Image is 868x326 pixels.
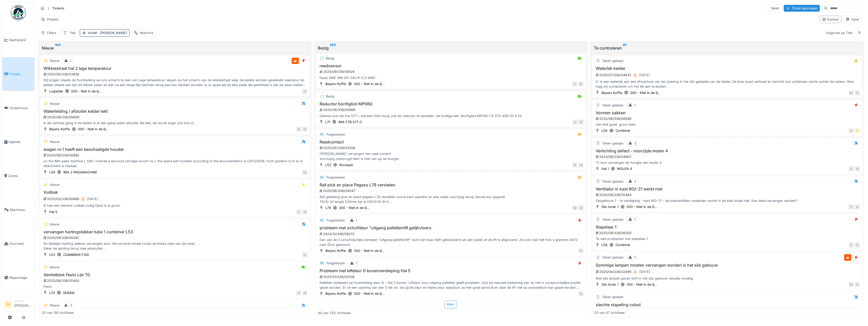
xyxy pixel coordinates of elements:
div: TV [849,204,854,209]
div: 000 - Niet in de lij... [354,81,385,86]
div: AB [302,290,307,296]
div: Taken gedaan [602,217,624,222]
div: AB [302,209,307,215]
div: Meer [445,301,457,308]
sup: 255 [330,45,336,51]
div: Taken gedaan [602,58,624,63]
div: Nieuw [50,139,59,144]
div: Zak Niet goed ,groot klein [594,122,860,127]
div: Toegewezen [326,218,345,223]
div: 2025/08/336/05405 [43,278,307,283]
div: on the IMA pads machine L 59b I noticed a wornout carriage mount no.1, the spare part number acco... [42,159,307,168]
div: 2025/06/336/04047 [319,188,583,193]
div: 1 [356,261,357,266]
h3: Rail pick en place Pegaso L78 versleten. [318,183,583,187]
div: GE [855,204,860,209]
div: Nieuw [50,58,59,63]
div: MD [849,90,854,95]
div: SB [578,120,583,125]
span: Voorraad [9,241,32,246]
div: CS [855,90,860,95]
div: Nieuw [50,182,59,187]
div: Titel [69,30,75,35]
div: Machine [140,30,153,35]
span: Zones [8,173,32,178]
div: 3 [70,303,72,308]
div: Palletten blokkeert op foutmelding deur G - Hal 5 boven. Liftdeur voor uitgang palletten geeft pr... [318,280,583,290]
div: Bezig [326,94,334,99]
img: Badge_color-CXgf-gQk.svg [11,5,26,20]
div: TL buis vervangen ter hoogte van molen 4 [594,160,860,165]
h3: reedsensor [318,63,583,68]
div: Novopac [339,162,353,167]
div: [DATE] [87,197,98,201]
div: Silogebouw 1 - 1e verdieping - kast 902-21 - de koelventilator onderaan rechts in de kast draait ... [594,198,860,203]
div: Presets [39,16,61,23]
div: Taken gedaan [602,103,624,108]
div: Wij krijgen steeds de foutmelding op ons scherm te zien van Lage temperatuur lassen op het scherm... [42,78,307,87]
div: Hal 5 [49,209,57,214]
div: Nieuw [50,303,59,308]
div: 2025/07/336/04932 [595,72,860,78]
div: SERAM [63,290,74,295]
a: Voorraad [2,227,34,261]
div: IK [572,81,577,87]
div: 2 [634,179,636,184]
div: Kanban [822,17,839,22]
div: JD [572,120,577,125]
div: 000 - Niet in de lij... [627,204,657,209]
a: Tickets [2,57,34,91]
a: Zones [2,159,34,193]
span: Machines [10,207,32,212]
div: In de centrale gang in de kelder is er een galva water-afsluiter die lekt, lek wordt erger (zie f... [42,121,307,125]
div: Taken gedaan [602,295,624,299]
div: Beyers Koffie [325,291,346,296]
div: GE [855,282,860,287]
div: 1 [70,58,71,63]
a: Agenda [2,125,34,159]
h3: Reductor bonfiglioli MP060 [318,102,583,106]
div: Bezig [326,56,334,61]
div: Ik heb een kleinere vuilbak nodig.Deze is te groot. [42,203,307,208]
div: 2024/09/336/04907 [595,154,860,159]
div: LM [578,205,583,210]
div: Ticket aanmaken [784,5,820,12]
div: AZ [849,128,854,133]
div: Toegewezen [326,175,345,180]
div: 1 [634,217,636,222]
a: Onderhoud [2,91,34,125]
div: KV [578,248,583,253]
div: 2024/12/336/06573 [319,232,583,236]
div: Rail geleiding pick en place pegaso L78 versleten vooral kant operator er was reeds voorlopig ter... [318,194,583,204]
div: 2025/01/336/00708 [319,274,583,279]
div: Taken gedaan [602,179,624,184]
div: L59 [49,170,55,175]
div: 1 [634,255,636,260]
div: COMBINER F100 [63,252,89,257]
div: Taken gedaan [602,255,624,260]
div: GE [302,127,307,132]
div: [PERSON_NAME] vervangen van read contact Voorlopig overbrugd Weri is hier van op de hoogte [318,151,583,161]
div: 2025/04/336/02495 [595,269,860,275]
a: SV Manager[PERSON_NAME] [4,299,32,311]
div: 000 - Niet in de lij... [354,248,385,253]
div: 000 - Niet in de lij... [354,291,385,296]
h3: Sommige lampen moeten vervangen worden is het silo gebouw [594,263,860,268]
div: Manager [14,299,32,303]
div: [DATE] [639,73,650,77]
div: 2025/08/336/05669 [43,115,307,120]
div: 20 van 100 zichtbaar [42,310,74,315]
div: TV [849,166,854,171]
div: SV [855,128,860,133]
div: 000 - Niet in de lij... [71,89,102,94]
div: TZ [296,127,301,132]
div: Beyers Koffie [325,248,346,253]
div: Toegewezen [326,261,345,266]
h3: wagen nr.1 heeft een beschadigde houder [42,147,307,152]
div: Logistiek [49,89,63,94]
div: Beyers Koffie [325,81,346,86]
div: 2025/09/336/06129 [319,69,583,74]
div: Hal 1 [602,166,609,171]
div: 000 - Niet in de lij... [630,90,661,95]
div: LL [849,242,854,248]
